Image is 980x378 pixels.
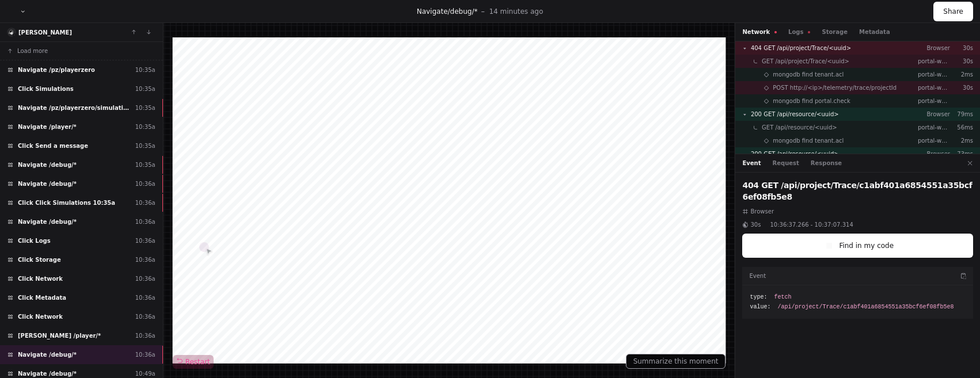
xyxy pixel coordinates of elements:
[788,28,810,36] button: Logs
[173,355,214,369] button: Restart
[950,110,973,119] p: 79ms
[18,29,72,36] a: [PERSON_NAME]
[626,354,726,369] button: Summarize this moment
[950,136,973,145] p: 2ms
[18,274,63,283] span: Click Network
[773,70,844,79] span: mongodb find tenant.acl
[135,198,155,207] div: 10:36a
[950,150,973,158] p: 73ms
[18,66,95,74] span: Navigate /pz/playerzero
[8,29,16,36] img: 14.svg
[18,331,101,340] span: [PERSON_NAME] /player/*
[742,159,761,167] button: Event
[18,123,77,131] span: Navigate /player/*
[749,272,766,280] h3: Event
[135,161,155,169] div: 10:35a
[751,110,839,119] span: 200 GET /api/resource/<uuid>
[773,83,897,92] span: POST http://<ip>/telemetry/trace/projectId
[18,293,66,302] span: Click Metadata
[135,236,155,245] div: 10:36a
[822,28,847,36] button: Storage
[778,303,954,311] span: /api/project/Trace/c1abf401a6854551a35bcf6ef08fb5e8
[135,293,155,302] div: 10:36a
[135,350,155,359] div: 10:36a
[135,142,155,150] div: 10:35a
[18,350,77,359] span: Navigate /debug/*
[750,293,767,301] span: type:
[751,150,839,158] span: 200 GET /api/resource/<uuid>
[18,217,77,226] span: Navigate /debug/*
[448,7,478,16] span: /debug/*
[770,220,853,229] span: 10:36:37.266 - 10:37:07.314
[18,198,115,207] span: Click Click Simulations 10:35a
[950,44,973,52] p: 30s
[176,357,210,366] span: Restart
[18,255,61,264] span: Click Storage
[773,97,850,105] span: mongodb find portal.check
[18,236,51,245] span: Click Logs
[742,180,973,203] h2: 404 GET /api/project/Trace/c1abf401a6854551a35bcf6ef08fb5e8
[750,303,770,311] span: value:
[135,104,155,112] div: 10:35a
[918,44,950,52] p: Browser
[742,28,777,36] button: Network
[811,159,842,167] button: Response
[950,57,973,66] p: 30s
[135,331,155,340] div: 10:36a
[950,83,973,92] p: 30s
[489,7,543,16] p: 14 minutes ago
[762,57,849,66] span: GET /api/project/Trace/<uuid>
[918,110,950,119] p: Browser
[839,241,894,250] span: Find in my code
[18,312,63,321] span: Click Network
[135,217,155,226] div: 10:36a
[950,70,973,79] p: 2ms
[18,369,77,378] span: Navigate /debug/*
[933,2,973,21] button: Share
[918,57,950,66] p: portal-webapp
[18,142,88,150] span: Click Send a message
[750,207,774,216] span: Browser
[135,255,155,264] div: 10:36a
[18,161,77,169] span: Navigate /debug/*
[417,7,448,16] span: Navigate
[742,234,973,258] button: Find in my code
[135,66,155,74] div: 10:35a
[135,274,155,283] div: 10:36a
[18,180,77,188] span: Navigate /debug/*
[17,47,48,55] span: Load more
[918,123,950,132] p: portal-webapp
[18,85,74,93] span: Click Simulations
[950,123,973,132] p: 56ms
[135,369,155,378] div: 10:49a
[773,136,844,145] span: mongodb find tenant.acl
[773,159,799,167] button: Request
[774,293,792,301] span: fetch
[751,44,851,52] span: 404 GET /api/project/Trace/<uuid>
[918,136,950,145] p: portal-webapp
[918,150,950,158] p: Browser
[135,85,155,93] div: 10:35a
[918,70,950,79] p: portal-webapp
[762,123,837,132] span: GET /api/resource/<uuid>
[135,123,155,131] div: 10:35a
[859,28,890,36] button: Metadata
[135,180,155,188] div: 10:36a
[918,83,950,92] p: portal-webapp
[750,220,761,229] span: 30s
[18,104,131,112] span: Navigate /pz/playerzero/simulations
[918,97,950,105] p: portal-webapp
[135,312,155,321] div: 10:36a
